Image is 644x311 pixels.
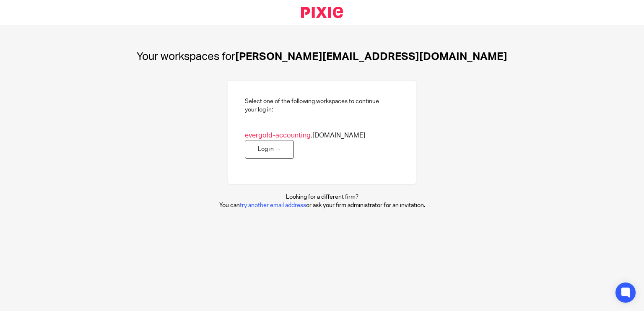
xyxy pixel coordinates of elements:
a: Log in → [245,140,294,159]
span: .[DOMAIN_NAME] [245,131,366,140]
p: Looking for a different firm? You can or ask your firm administrator for an invitation. [219,193,425,210]
span: evergold-accounting [245,132,311,139]
h2: Select one of the following workspaces to continue your log in: [245,97,379,114]
span: Your workspaces for [137,51,235,62]
h1: [PERSON_NAME][EMAIL_ADDRESS][DOMAIN_NAME] [137,50,507,63]
a: try another email address [240,202,306,208]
